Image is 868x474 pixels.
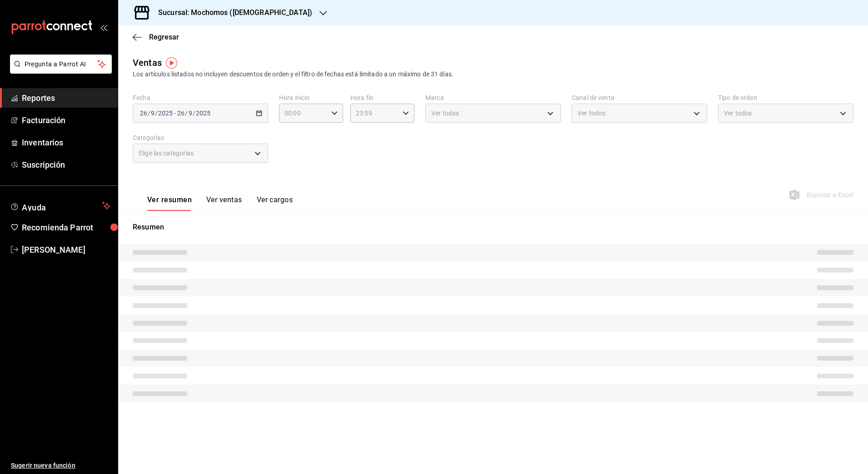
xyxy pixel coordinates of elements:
span: Reportes [22,92,110,104]
button: Regresar [133,33,179,41]
span: Ayuda [22,200,99,211]
div: Ventas [133,56,162,70]
span: / [148,110,150,117]
h3: Sucursal: Mochomos ([DEMOGRAPHIC_DATA]) [151,7,312,18]
span: Sugerir nueva función [11,461,110,470]
div: Los artículos listados no incluyen descuentos de orden y el filtro de fechas está limitado a un m... [133,70,853,79]
input: ---- [195,110,211,117]
input: -- [150,110,155,117]
label: Canal de venta [572,95,707,101]
span: Ver todos [724,109,752,118]
input: ---- [158,110,173,117]
input: -- [140,110,148,117]
span: [PERSON_NAME] [22,244,110,256]
span: / [155,110,158,117]
span: Recomienda Parrot [22,221,110,234]
a: Pregunta a Parrot AI [6,66,112,75]
button: Ver ventas [206,195,242,211]
span: Ver todos [578,109,605,118]
button: Ver resumen [147,195,192,211]
label: Tipo de orden [718,95,853,101]
label: Categorías [133,135,268,141]
img: Tooltip marker [166,57,177,69]
span: Regresar [149,33,179,41]
span: - [174,110,176,117]
label: Marca [425,95,561,101]
div: navigation tabs [147,195,293,211]
span: Inventarios [22,136,110,149]
label: Fecha [133,95,268,101]
label: Hora inicio [279,95,343,101]
button: open_drawer_menu [100,24,107,31]
span: Elige las categorías [139,149,194,158]
span: Pregunta a Parrot AI [25,60,98,69]
span: Facturación [22,114,110,126]
input: -- [188,110,193,117]
p: Resumen [133,222,853,233]
button: Ver cargos [257,195,293,211]
span: Ver todas [431,109,459,118]
span: / [185,110,188,117]
span: / [193,110,195,117]
span: Suscripción [22,159,110,171]
label: Hora fin [350,95,414,101]
button: Pregunta a Parrot AI [10,55,112,74]
input: -- [177,110,185,117]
